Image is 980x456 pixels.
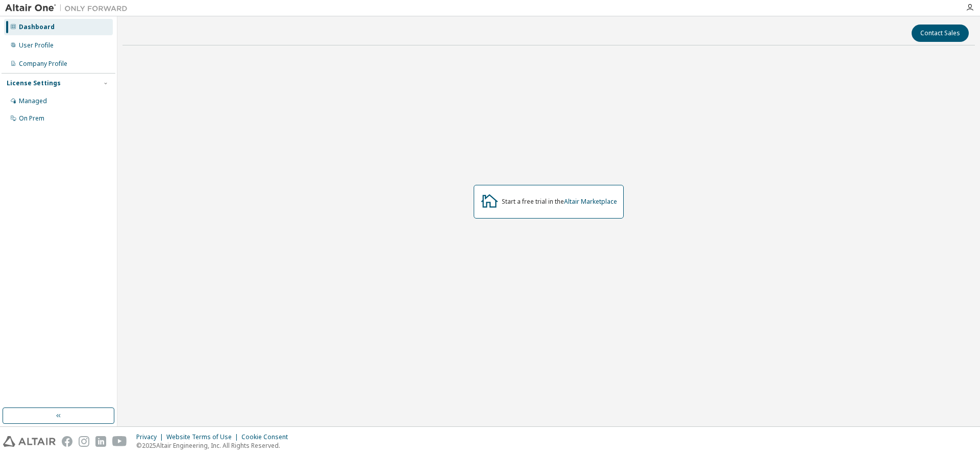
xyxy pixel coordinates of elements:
[166,433,241,441] div: Website Terms of Use
[912,25,969,42] button: Contact Sales
[19,41,54,50] div: User Profile
[502,198,617,206] div: Start a free trial in the
[3,436,56,447] img: altair_logo.svg
[112,436,127,447] img: youtube.svg
[241,433,294,441] div: Cookie Consent
[7,79,61,87] div: License Settings
[95,436,106,447] img: linkedin.svg
[136,441,294,450] p: © 2025 Altair Engineering, Inc. All Rights Reserved.
[19,97,47,105] div: Managed
[62,436,72,447] img: facebook.svg
[19,23,55,31] div: Dashboard
[79,436,89,447] img: instagram.svg
[19,60,67,68] div: Company Profile
[564,197,617,206] a: Altair Marketplace
[136,433,166,441] div: Privacy
[19,114,44,123] div: On Prem
[5,3,133,13] img: Altair One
